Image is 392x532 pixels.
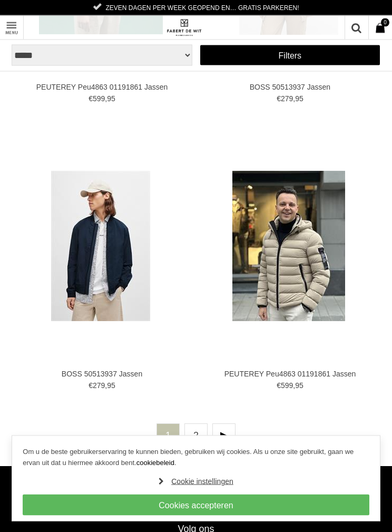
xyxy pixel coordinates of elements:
span: € [277,95,281,103]
a: Cookies accepteren [23,495,369,516]
span: 95 [107,95,115,103]
img: BOSS 50513937 Jassen [51,171,150,322]
span: € [89,95,93,103]
span: , [105,95,107,103]
span: 95 [295,382,303,390]
a: PEUTEREY Peu4863 01191861 Jassen [19,83,185,92]
span: , [293,95,295,103]
a: BOSS 50513937 Jassen [207,83,373,92]
p: Om u de beste gebruikerservaring te kunnen bieden, gebruiken wij cookies. Als u onze site gebruik... [23,447,358,469]
span: , [293,382,295,390]
a: 2 [184,424,208,447]
span: , [105,382,107,390]
a: cookiebeleid [136,459,174,467]
span: 599 [93,95,105,103]
span: € [277,382,281,390]
a: Fabert de Wit [104,16,288,40]
span: 279 [93,382,105,390]
span: 95 [107,382,115,390]
a: PEUTEREY Peu4863 01191861 Jassen [207,370,373,379]
span: € [89,382,93,390]
span: 599 [281,382,293,390]
a: 1 [156,424,180,447]
span: 0 [381,18,389,27]
img: PEUTEREY Peu4863 01191861 Jassen [232,171,345,322]
span: 95 [295,95,303,103]
img: Fabert de Wit [165,19,202,37]
span: 279 [281,95,293,103]
a: Cookie instellingen [23,473,369,489]
a: BOSS 50513937 Jassen [19,370,185,379]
